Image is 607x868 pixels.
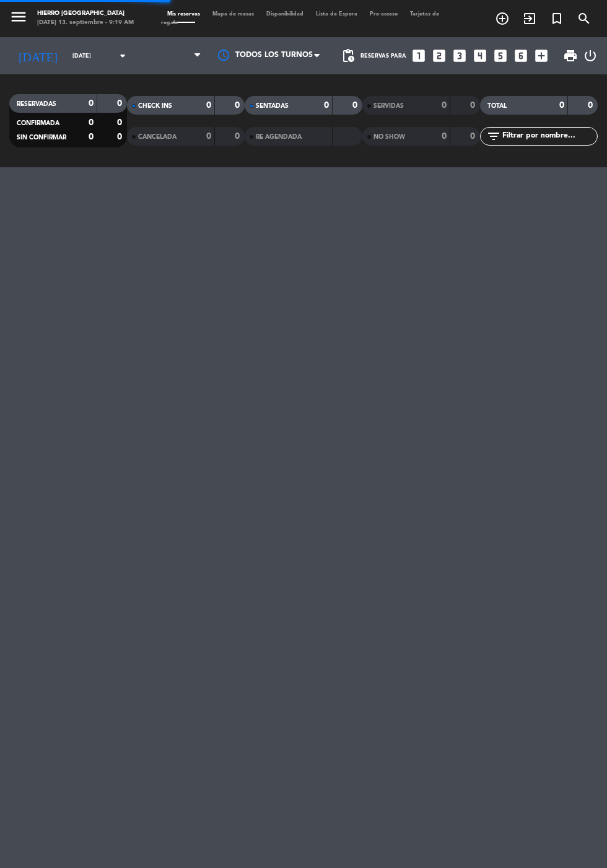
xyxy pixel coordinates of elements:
[206,11,260,17] span: Mapa de mesas
[431,48,447,64] i: looks_two
[364,11,404,17] span: Pre-acceso
[513,48,529,64] i: looks_6
[115,48,130,63] i: arrow_drop_down
[17,101,56,107] span: RESERVADAS
[89,99,94,108] strong: 0
[9,43,66,68] i: [DATE]
[9,7,28,29] button: menu
[472,48,488,64] i: looks_4
[117,118,124,127] strong: 0
[117,133,124,141] strong: 0
[360,53,406,59] span: Reservas para
[206,101,211,110] strong: 0
[89,133,94,141] strong: 0
[452,48,468,64] i: looks_3
[9,7,28,26] i: menu
[470,101,478,110] strong: 0
[373,134,405,140] span: NO SHOW
[522,11,537,26] i: exit_to_app
[588,101,595,110] strong: 0
[411,48,427,64] i: looks_one
[442,101,447,110] strong: 0
[17,134,66,141] span: SIN CONFIRMAR
[486,129,501,144] i: filter_list
[470,132,478,141] strong: 0
[577,11,592,26] i: search
[373,103,404,109] span: SERVIDAS
[256,134,302,140] span: RE AGENDADA
[256,103,289,109] span: SENTADAS
[37,19,134,28] div: [DATE] 13. septiembre - 9:19 AM
[235,132,242,141] strong: 0
[495,11,510,26] i: add_circle_outline
[563,48,578,63] span: print
[235,101,242,110] strong: 0
[442,132,447,141] strong: 0
[352,101,360,110] strong: 0
[206,132,211,141] strong: 0
[324,101,329,110] strong: 0
[487,103,507,109] span: TOTAL
[310,11,364,17] span: Lista de Espera
[17,120,59,126] span: CONFIRMADA
[533,48,549,64] i: add_box
[501,129,597,143] input: Filtrar por nombre...
[583,37,598,74] div: LOG OUT
[492,48,509,64] i: looks_5
[89,118,94,127] strong: 0
[37,9,134,19] div: Hierro [GEOGRAPHIC_DATA]
[161,11,206,17] span: Mis reservas
[138,134,177,140] span: CANCELADA
[583,48,598,63] i: power_settings_new
[549,11,564,26] i: turned_in_not
[117,99,124,108] strong: 0
[260,11,310,17] span: Disponibilidad
[341,48,356,63] span: pending_actions
[138,103,172,109] span: CHECK INS
[559,101,564,110] strong: 0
